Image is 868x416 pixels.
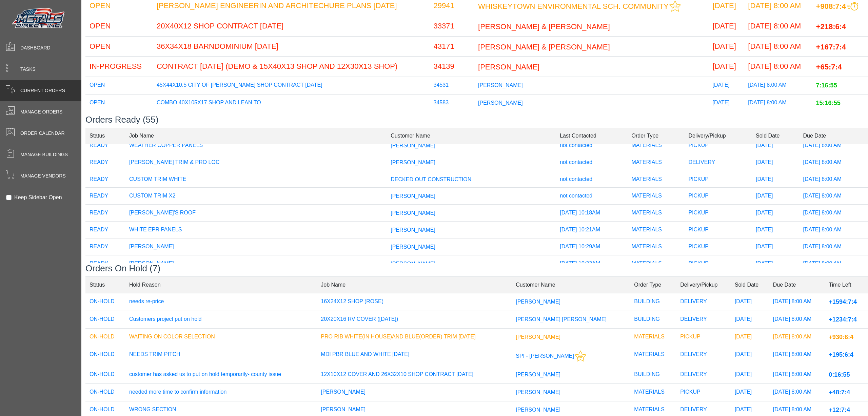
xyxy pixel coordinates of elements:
span: +12:7:4 [829,407,850,413]
td: needed more time to confirm information [125,384,317,401]
td: MATERIALS [630,329,676,346]
h3: Orders On Hold (7) [85,263,868,274]
td: MATERIALS [628,205,685,222]
td: not contacted [556,154,627,171]
td: [DATE] 8:00 AM [769,384,825,401]
span: [PERSON_NAME] [391,193,435,199]
td: [DATE] [752,171,799,188]
span: [PERSON_NAME] [478,100,523,106]
td: ON-HOLD [85,346,125,366]
td: [DATE] 8:00 AM [744,57,812,77]
td: PICKUP [684,255,752,272]
td: ON-HOLD [85,329,125,346]
span: [PERSON_NAME] [391,261,435,266]
td: [DATE] 8:00 AM [769,311,825,329]
td: MATERIALS [628,255,685,272]
span: Current Orders [20,87,65,94]
span: Manage Buildings [20,151,68,158]
td: Last Contacted [556,127,627,144]
td: Hold Reason [125,277,317,293]
td: PICKUP [684,188,752,205]
td: [DATE] 8:00 AM [799,154,868,171]
td: PICKUP [676,329,731,346]
td: READY [85,205,125,222]
td: 20X20X16 RV COVER ([DATE]) [317,311,512,329]
td: [DATE] [752,255,799,272]
span: [PERSON_NAME] [478,63,539,71]
td: [PERSON_NAME]'S ROOF [125,205,387,222]
td: MDI PBR BLUE AND WHITE [DATE] [317,346,512,366]
td: MATERIALS [628,238,685,255]
td: READY [85,222,125,238]
span: DECKED OUT CONSTRUCTION [391,176,471,182]
img: This customer should be prioritized [669,0,681,12]
td: MATERIALS [628,137,685,154]
td: DELIVERY [676,293,731,311]
td: READY [85,137,125,154]
td: DELIVERY [676,311,731,329]
td: [DATE] 8:00 AM [799,137,868,154]
td: Customer Name [512,277,630,293]
span: [PERSON_NAME] [516,372,560,377]
td: [DATE] 8:00 AM [799,222,868,238]
span: +195:6:4 [829,351,853,358]
td: Status [85,277,125,293]
td: [DATE] 8:00 AM [769,329,825,346]
td: DELIVERY [676,366,731,384]
td: MATERIALS [630,346,676,366]
span: SPI - [PERSON_NAME] [516,353,574,359]
td: [DATE] 8:00 AM [799,205,868,222]
td: CUSTOM TRIM X2 [125,188,387,205]
td: [DATE] 8:00 AM [769,366,825,384]
span: +65:7:4 [816,63,842,71]
td: COMBO 40X105X17 SHOP AND LEAN TO [153,95,430,112]
td: READY [85,154,125,171]
span: +218:6:4 [816,22,846,31]
td: [DATE] [709,16,744,36]
td: ON-HOLD [85,366,125,384]
td: BUILDING [630,311,676,329]
span: [PERSON_NAME] [516,334,560,340]
span: WHISKEYTOWN ENVIRONMENTAL SCH. COMMUNITY [478,2,669,10]
td: [PERSON_NAME] TRIM & PRO LOC [125,154,387,171]
td: [DATE] [752,188,799,205]
td: Sold Date [731,277,769,293]
img: This order should be prioritized [847,2,858,11]
td: 45X44X10.5 CITY OF [PERSON_NAME] SHOP CONTRACT [DATE] [153,77,430,95]
td: PICKUP [684,137,752,154]
span: +167:7:4 [816,42,846,51]
span: 0:16:55 [829,371,850,378]
td: Due Date [769,277,825,293]
span: Tasks [20,66,36,73]
td: PRO RIB WHITE(IN HOUSE)AND BLUE(ORDER) TRIM [DATE] [317,329,512,346]
td: Sold Date [752,127,799,144]
span: [PERSON_NAME] [516,389,560,395]
td: [DATE] [731,346,769,366]
img: Metals Direct Inc Logo [10,6,68,31]
td: [PERSON_NAME] & [PERSON_NAME] [153,112,430,130]
td: 34139 [430,57,474,77]
span: [PERSON_NAME] [478,82,523,88]
td: ON-HOLD [85,293,125,311]
td: [DATE] [752,205,799,222]
td: MATERIALS [630,384,676,401]
td: [DATE] [709,36,744,57]
span: Manage Vendors [20,172,66,180]
td: [DATE] 8:00 AM [799,171,868,188]
td: OPEN [85,112,153,130]
td: [DATE] [731,311,769,329]
td: 34583 [430,95,474,112]
td: OPEN [85,16,153,36]
td: CUSTOM TRIM WHITE [125,171,387,188]
td: [PERSON_NAME] [125,255,387,272]
td: OPEN [85,95,153,112]
td: 36X34X18 BARNDOMINIUM [DATE] [153,36,430,57]
td: Job Name [317,277,512,293]
td: NEEDS TRIM PITCH [125,346,317,366]
span: [PERSON_NAME] [391,160,435,165]
td: [DATE] 8:00 AM [744,112,812,130]
td: Order Type [628,127,685,144]
td: [DATE] [731,366,769,384]
td: Time Left [825,277,868,293]
td: not contacted [556,188,627,205]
